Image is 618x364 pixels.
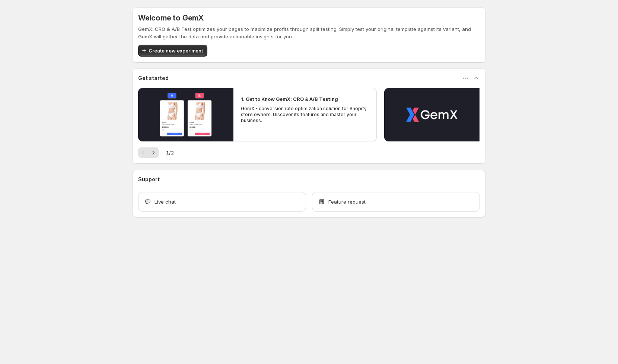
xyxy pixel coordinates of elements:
[138,45,207,57] button: Create new experiment
[138,25,480,40] p: GemX: CRO & A/B Test optimizes your pages to maximize profits through split testing. Simply test ...
[328,198,366,205] span: Feature request
[149,47,203,54] span: Create new experiment
[166,149,174,156] span: 1 / 2
[154,198,176,205] span: Live chat
[384,88,480,141] button: Play video
[138,176,160,183] h3: Support
[138,88,233,141] button: Play video
[148,147,159,158] button: Next
[138,147,159,158] nav: Pagination
[138,13,204,22] h5: Welcome to GemX
[241,95,338,103] h2: 1. Get to Know GemX: CRO & A/B Testing
[138,74,169,82] h3: Get started
[241,106,369,124] p: GemX - conversion rate optimization solution for Shopify store owners. Discover its features and ...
